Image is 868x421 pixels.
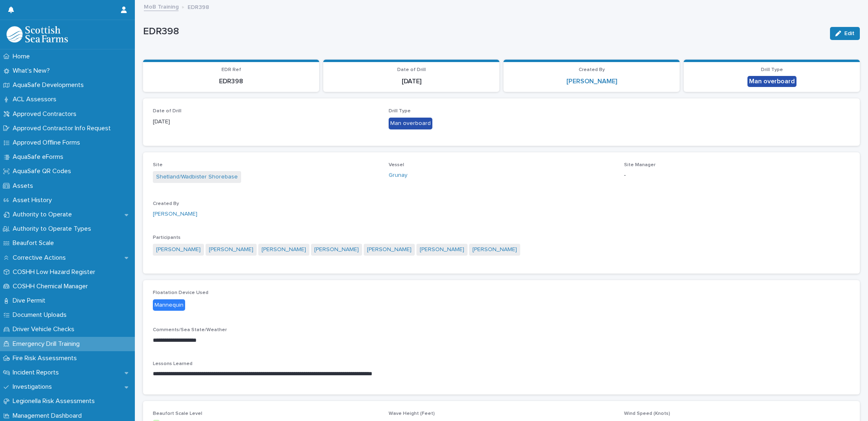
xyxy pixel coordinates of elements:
[624,411,670,416] span: Wind Speed (Knots)
[153,201,179,206] span: Created By
[624,171,850,180] p: -
[579,67,605,72] span: Created By
[9,225,98,233] p: Authority to Operate Types
[397,67,426,72] span: Date of Drill
[9,167,78,175] p: AquaSafe QR Codes
[188,2,209,11] p: EDR398
[156,245,201,254] a: [PERSON_NAME]
[9,139,87,147] p: Approved Offline Forms
[9,239,60,247] p: Beaufort Scale
[389,163,404,167] span: Vessel
[9,110,83,118] p: Approved Contractors
[148,78,314,85] p: EDR398
[389,118,432,129] div: Man overboard
[9,211,78,218] p: Authority to Operate
[389,411,435,416] span: Wave Height (Feet)
[9,53,36,60] p: Home
[153,210,197,218] a: [PERSON_NAME]
[844,31,855,36] span: Edit
[830,27,860,40] button: Edit
[9,96,63,103] p: ACL Assessors
[314,245,359,254] a: [PERSON_NAME]
[153,299,185,311] div: Mannequin
[389,171,407,180] a: Grunay
[153,411,202,416] span: Beaufort Scale Level
[153,290,208,295] span: Floatation Device Used
[566,78,617,85] a: [PERSON_NAME]
[328,78,494,85] p: [DATE]
[747,76,796,87] div: Man overboard
[9,268,102,276] p: COSHH Low Hazard Register
[9,67,56,75] p: What's New?
[156,173,238,181] a: Shetland/Wadbister Shorebase
[221,67,241,72] span: EDR Ref
[389,109,411,114] span: Drill Type
[472,245,517,254] a: [PERSON_NAME]
[209,245,253,254] a: [PERSON_NAME]
[9,196,58,204] p: Asset History
[624,163,655,167] span: Site Manager
[9,369,65,376] p: Incident Reports
[153,327,227,332] span: Comments/Sea State/Weather
[367,245,412,254] a: [PERSON_NAME]
[9,383,58,391] p: Investigations
[153,163,163,167] span: Site
[9,182,40,190] p: Assets
[143,26,823,38] p: EDR398
[9,325,81,333] p: Driver Vehicle Checks
[9,397,101,405] p: Legionella Risk Assessments
[761,67,783,72] span: Drill Type
[144,2,179,11] a: MoB Training
[9,283,94,290] p: COSHH Chemical Manager
[153,118,379,126] p: [DATE]
[9,153,70,161] p: AquaSafe eForms
[9,354,83,362] p: Fire Risk Assessments
[9,297,52,305] p: Dive Permit
[420,245,464,254] a: [PERSON_NAME]
[262,245,306,254] a: [PERSON_NAME]
[153,235,181,240] span: Participants
[9,340,86,348] p: Emergency Drill Training
[9,311,73,319] p: Document Uploads
[9,125,117,132] p: Approved Contractor Info Request
[153,361,192,366] span: Lessons Learned
[9,81,90,89] p: AquaSafe Developments
[9,254,72,262] p: Corrective Actions
[153,109,181,114] span: Date of Drill
[7,26,68,42] img: bPIBxiqnSb2ggTQWdOVV
[9,412,88,420] p: Management Dashboard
